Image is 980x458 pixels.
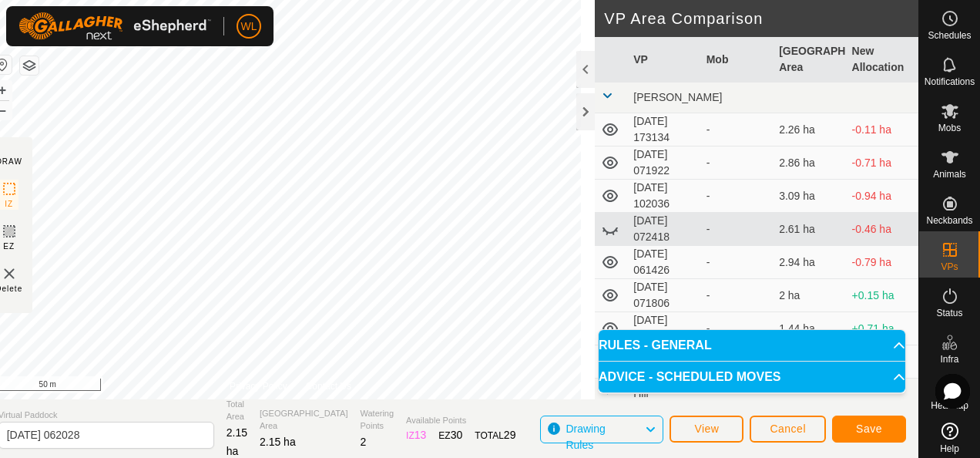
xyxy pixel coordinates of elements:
td: [DATE] 061426 [627,246,700,279]
div: - [706,321,767,337]
span: Drawing Rules [566,423,605,451]
td: +0.15 ha [846,279,918,312]
div: IZ [406,427,426,443]
td: -0.79 ha [846,246,918,279]
span: 29 [504,429,516,441]
td: 2.94 ha [773,246,845,279]
span: Watering Points [361,407,394,433]
td: -0.94 ha [846,180,918,213]
span: 30 [451,429,463,441]
td: +0.71 ha [846,312,918,345]
td: [DATE] 173134 [627,113,700,146]
span: WL [241,19,257,35]
td: [DATE] 071922 [627,146,700,180]
td: -0.11 ha [846,113,918,146]
td: 2.26 ha [773,113,845,146]
span: 2.15 ha [260,436,296,448]
button: Map Layers [20,56,39,75]
span: Available Points [406,414,515,427]
td: [DATE] 074844 [627,312,700,345]
td: [DATE] 072418 [627,213,700,246]
div: - [706,221,767,237]
button: Save [832,416,906,443]
td: 3.09 ha [773,180,845,213]
button: Cancel [750,416,826,443]
div: - [706,122,767,138]
span: Infra [940,355,958,364]
p-accordion-header: RULES - GENERAL [599,330,905,361]
td: [DATE] 071806 [627,279,700,312]
img: Gallagher Logo [18,12,211,40]
td: -0.71 ha [846,146,918,180]
td: 2.86 ha [773,146,845,180]
td: -0.46 ha [846,213,918,246]
th: VP [627,37,700,83]
span: Neckbands [926,216,972,225]
span: Save [856,423,882,435]
div: - [706,188,767,204]
span: VPs [941,262,958,271]
span: Notifications [925,77,975,86]
td: 2.61 ha [773,213,845,246]
span: Animals [933,170,966,179]
span: Help [940,444,959,453]
div: EZ [438,427,462,443]
button: View [670,416,743,443]
span: Total Area [227,398,247,423]
a: Privacy Policy [230,379,287,393]
span: RULES - GENERAL [599,339,712,352]
th: [GEOGRAPHIC_DATA] Area [773,37,845,83]
div: - [706,254,767,271]
span: Schedules [928,31,971,40]
td: 2 ha [773,279,845,312]
span: IZ [5,198,13,210]
th: Mob [700,37,773,83]
span: Heatmap [931,401,968,410]
span: EZ [3,241,15,252]
span: 2 [361,436,367,448]
div: TOTAL [475,427,515,443]
td: 1.44 ha [773,312,845,345]
p-accordion-header: ADVICE - SCHEDULED MOVES [599,362,905,392]
span: View [694,423,719,435]
span: Status [936,308,962,318]
span: 13 [414,429,427,441]
div: - [706,288,767,304]
td: [DATE] 102036 [627,180,700,213]
div: - [706,155,767,171]
h2: VP Area Comparison [604,9,918,28]
span: [GEOGRAPHIC_DATA] Area [260,407,348,433]
a: Contact Us [306,379,351,393]
span: [PERSON_NAME] [633,91,722,103]
span: Cancel [770,423,806,435]
span: ADVICE - SCHEDULED MOVES [599,371,780,383]
span: Mobs [938,123,961,133]
span: 2.15 ha [227,426,247,457]
th: New Allocation [846,37,918,83]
